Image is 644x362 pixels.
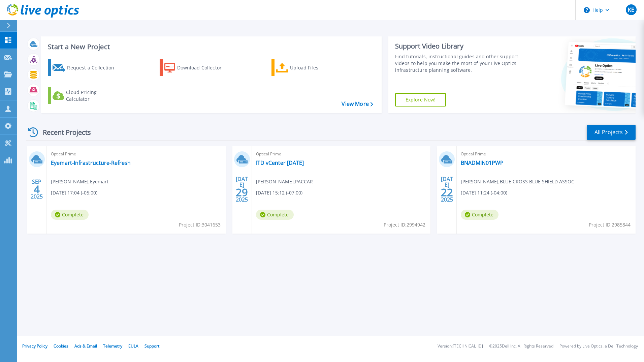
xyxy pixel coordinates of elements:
[461,159,504,166] a: BNADMIN01PWP
[256,178,313,185] span: [PERSON_NAME] , PACCAR
[177,61,231,74] div: Download Collector
[290,61,344,74] div: Upload Files
[438,344,483,349] li: Version: [TECHNICAL_ID]
[236,189,248,195] span: 29
[271,59,347,76] a: Upload Files
[489,344,553,349] li: © 2025 Dell Inc. All Rights Reserved
[384,221,425,229] span: Project ID: 2994942
[587,125,636,140] a: All Projects
[66,89,120,102] div: Cloud Pricing Calculator
[179,221,221,229] span: Project ID: 3041653
[48,43,373,51] h3: Start a New Project
[395,53,521,73] div: Find tutorials, instructional guides and other support videos to help you make the most of your L...
[54,343,68,349] a: Cookies
[342,101,373,107] a: View More
[103,343,122,349] a: Telemetry
[30,177,43,202] div: SEP 2025
[395,93,446,107] a: Explore Now!
[461,210,498,220] span: Complete
[441,177,453,202] div: [DATE] 2025
[144,343,159,349] a: Support
[461,178,574,185] span: [PERSON_NAME] , BLUE CROSS BLUE SHIELD ASSOC
[628,7,634,12] span: KE
[235,177,248,202] div: [DATE] 2025
[256,189,302,197] span: [DATE] 15:12 (-07:00)
[256,210,294,220] span: Complete
[51,150,222,158] span: Optical Prime
[51,159,131,166] a: Eyemart-Infrastructure-Refresh
[48,87,123,104] a: Cloud Pricing Calculator
[559,344,638,349] li: Powered by Live Optics, a Dell Technology
[589,221,631,229] span: Project ID: 2985844
[51,189,97,197] span: [DATE] 17:04 (-05:00)
[48,59,123,76] a: Request a Collection
[67,61,121,74] div: Request a Collection
[26,124,100,141] div: Recent Projects
[441,189,453,195] span: 22
[160,59,235,76] a: Download Collector
[395,42,521,51] div: Support Video Library
[256,150,427,158] span: Optical Prime
[51,210,89,220] span: Complete
[128,343,138,349] a: EULA
[22,343,47,349] a: Privacy Policy
[461,189,507,197] span: [DATE] 11:24 (-04:00)
[34,186,40,192] span: 4
[256,159,304,166] a: ITD vCenter [DATE]
[74,343,97,349] a: Ads & Email
[461,150,632,158] span: Optical Prime
[51,178,108,185] span: [PERSON_NAME] , Eyemart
